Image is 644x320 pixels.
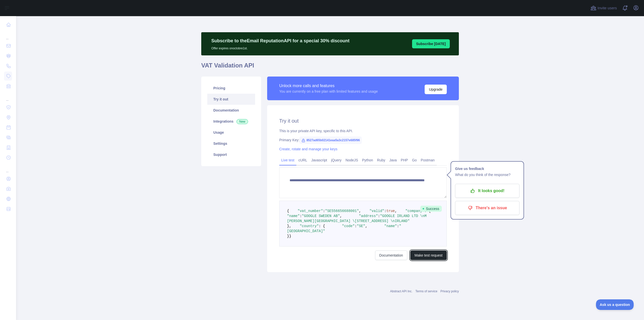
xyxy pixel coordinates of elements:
span: }, [287,224,291,228]
a: Try it out [207,94,255,105]
div: ... [4,92,12,102]
div: ... [4,163,12,173]
a: Live test [279,156,296,164]
button: Subscribe [DATE] [412,39,450,48]
a: Usage [207,127,255,138]
span: { [287,209,289,213]
div: This is your private API key, specific to this API. [279,128,447,133]
h1: VAT Validation API [201,61,459,74]
a: Postman [419,156,437,164]
a: Privacy policy [440,290,459,293]
span: "code" [342,224,354,228]
span: "valid" [370,209,384,213]
span: } [289,234,291,238]
a: Python [360,156,375,164]
span: , [395,209,397,213]
p: What do you think of the response? [455,172,519,178]
a: Ruby [375,156,387,164]
a: Java [387,156,399,164]
div: ... [4,30,12,40]
span: "SE556656688001" [325,209,359,213]
span: "vat_number" [298,209,323,213]
div: Unlock more calls and features [279,83,378,89]
span: : { [319,224,325,228]
span: : [323,209,325,213]
a: Documentation [207,105,255,116]
p: Subscribe to the Email Reputation API for a special 30 % discount [211,37,349,44]
span: , [359,209,361,213]
a: Documentation [375,251,407,260]
div: Primary Key: [279,137,447,143]
span: : [300,214,302,218]
a: Create, rotate and manage your keys [279,147,337,151]
span: "GOOGLE SWEDEN AB" [302,214,340,218]
button: Upgrade [425,85,447,94]
span: : [355,224,357,228]
span: New [236,119,248,124]
span: "address" [359,214,378,218]
span: 8527ad65b02141eaa5a3c2157e685f96 [299,136,362,144]
h1: Give us feedback [455,166,519,172]
span: "name" [287,214,300,218]
a: Integrations New [207,116,255,127]
span: : [384,209,386,213]
span: "company" [406,209,425,213]
button: Make test request [410,251,447,260]
span: : [397,224,399,228]
span: Success [420,206,442,212]
a: Settings [207,138,255,149]
iframe: Toggle Customer Support [596,299,634,310]
a: jQuery [329,156,343,164]
a: NodeJS [343,156,360,164]
a: Terms of service [415,290,437,293]
span: "country" [300,224,319,228]
p: Offer expires on octobre 1st. [211,44,349,50]
span: , [365,224,367,228]
a: PHP [399,156,410,164]
span: true [386,209,395,213]
a: Javascript [309,156,329,164]
a: Go [410,156,419,164]
button: Invite users [589,4,618,12]
span: , [340,214,342,218]
a: Pricing [207,83,255,94]
span: Invite users [597,5,617,11]
span: } [287,234,289,238]
span: : [378,214,380,218]
a: Abstract API Inc. [390,290,413,293]
div: You are currently on a free plan with limited features and usage [279,89,378,94]
a: cURL [296,156,309,164]
span: "name" [384,224,397,228]
a: Support [207,149,255,160]
span: "SE" [357,224,365,228]
h2: Try it out [279,117,447,124]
